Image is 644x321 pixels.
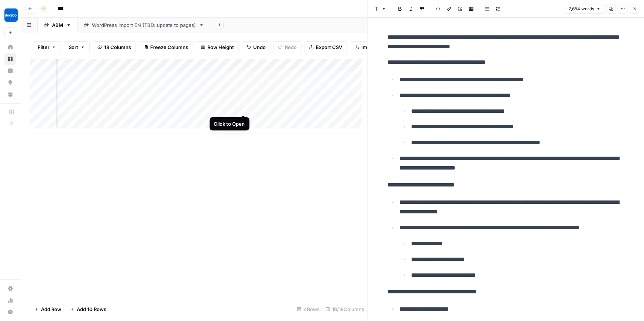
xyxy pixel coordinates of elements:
button: Row Height [196,41,239,53]
span: Redo [285,43,297,51]
a: Settings [4,283,16,294]
span: Add Row [41,306,61,313]
img: Docebo Logo [4,8,18,22]
div: WordPress Import EN (TBD: update to pages) [92,21,196,29]
div: ABM [52,21,63,29]
button: Sort [64,41,90,53]
a: Home [4,41,16,53]
span: 2,654 words [568,6,594,12]
span: Freeze Columns [150,43,188,51]
a: Opportunities [4,77,16,88]
span: Filter [38,43,49,51]
button: Freeze Columns [139,41,193,53]
button: 18 Columns [93,41,136,53]
button: Add 10 Rows [66,303,111,315]
span: Row Height [207,43,234,51]
button: Redo [273,41,302,53]
a: Usage [4,294,16,306]
button: Add Row [30,303,66,315]
button: Export CSV [304,41,347,53]
div: 4 Rows [294,303,323,315]
button: Workspace: Docebo [4,6,16,24]
a: Insights [4,65,16,77]
a: WordPress Import EN (TBD: update to pages) [78,18,210,32]
span: Add 10 Rows [77,306,106,313]
span: Sort [69,43,78,51]
a: ABM [38,18,78,32]
button: Filter [33,41,61,53]
button: Import CSV [350,41,393,53]
button: Help + Support [4,306,16,318]
button: 2,654 words [565,4,604,14]
button: Undo [242,41,271,53]
span: Import CSV [361,43,388,51]
span: Export CSV [316,43,342,51]
a: Your Data [4,88,16,100]
span: 18 Columns [104,43,131,51]
a: Browse [4,53,16,65]
span: Undo [253,43,266,51]
div: Click to Open [214,120,245,128]
div: 18/18 Columns [323,303,367,315]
